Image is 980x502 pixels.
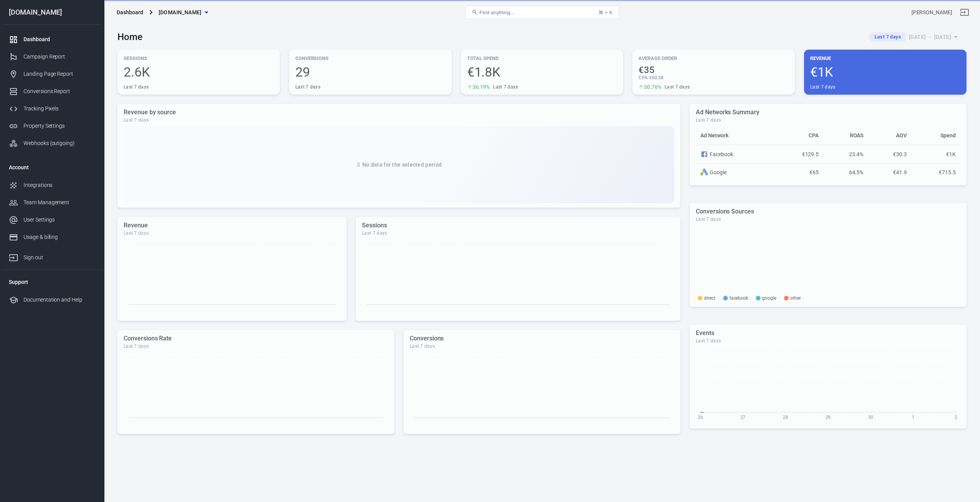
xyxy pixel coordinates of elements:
div: Webhooks (outgoing) [23,139,95,147]
div: Sign out [23,254,95,262]
a: Conversions Report [3,83,101,100]
div: Conversions Report [23,87,95,95]
a: Sign out [955,3,974,22]
div: Landing Page Report [23,70,95,78]
a: Team Management [3,194,101,211]
button: Find anything...⌘ + K [465,6,619,19]
a: Dashboard [3,31,101,48]
li: Support [3,273,101,291]
div: Integrations [23,181,95,189]
a: Landing Page Report [3,65,101,83]
h3: Home [117,32,142,42]
div: Dashboard [23,35,95,43]
button: [DOMAIN_NAME] [156,5,211,20]
a: Property Settings [3,117,101,135]
div: Team Management [23,198,95,207]
div: Property Settings [23,122,95,130]
a: Webhooks (outgoing) [3,135,101,152]
div: Account id: 45z0CwPV [911,8,952,17]
a: Sign out [3,246,101,266]
div: ⌘ + K [598,10,613,15]
div: Tracking Pixels [23,105,95,113]
a: User Settings [3,211,101,228]
div: User Settings [23,216,95,224]
div: Documentation and Help [23,296,95,304]
span: bandstil.de [159,8,202,17]
div: Dashboard [117,8,143,16]
div: Usage & billing [23,233,95,241]
div: [DOMAIN_NAME] [3,9,101,16]
a: Integrations [3,177,101,194]
a: Tracking Pixels [3,100,101,117]
a: Campaign Report [3,48,101,65]
li: Account [3,158,101,177]
div: Campaign Report [23,53,95,61]
span: Find anything... [479,10,514,15]
a: Usage & billing [3,228,101,246]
